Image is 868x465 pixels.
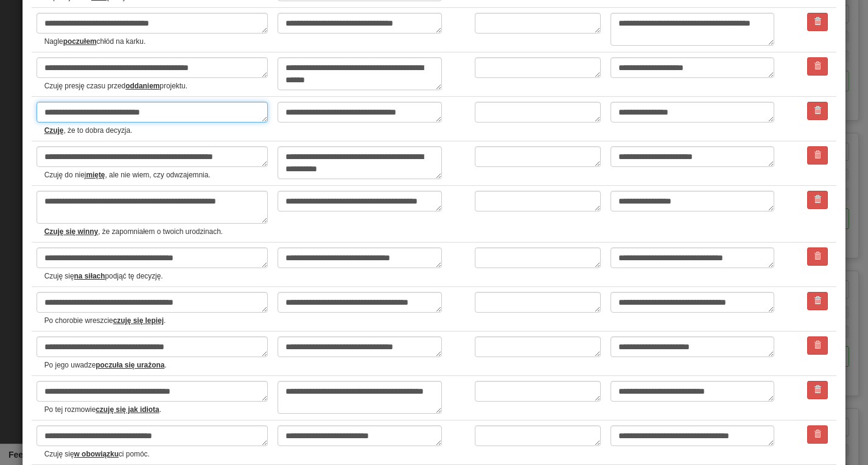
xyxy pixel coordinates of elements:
[63,37,97,46] u: poczułem
[44,126,64,135] u: Czuję
[113,316,164,325] u: czuję się lepiej
[74,272,105,280] u: na siłach
[44,360,268,371] small: Po jego uwadze .
[44,271,268,282] small: Czuję się podjąć tę decyzję.
[44,170,268,180] small: Czuję do niej , ale nie wiem, czy odwzajemnia.
[44,37,268,47] small: Nagle chłód na karku.
[44,227,99,236] u: Czuję się winny
[74,450,119,458] u: w obowiązku
[44,126,268,136] small: , że to dobra decyzja.
[96,361,164,369] u: poczuła się urażona
[44,227,268,237] small: , że zapomniałem o twoich urodzinach.
[125,82,159,90] u: oddaniem
[44,449,268,460] small: Czuję się ci pomóc.
[96,405,159,414] u: czuję się jak idiota
[86,171,105,179] u: miętę
[44,405,268,415] small: Po tej rozmowie .
[44,316,268,326] small: Po chorobie wreszcie .
[44,81,268,91] small: Czuję presję czasu przed projektu.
